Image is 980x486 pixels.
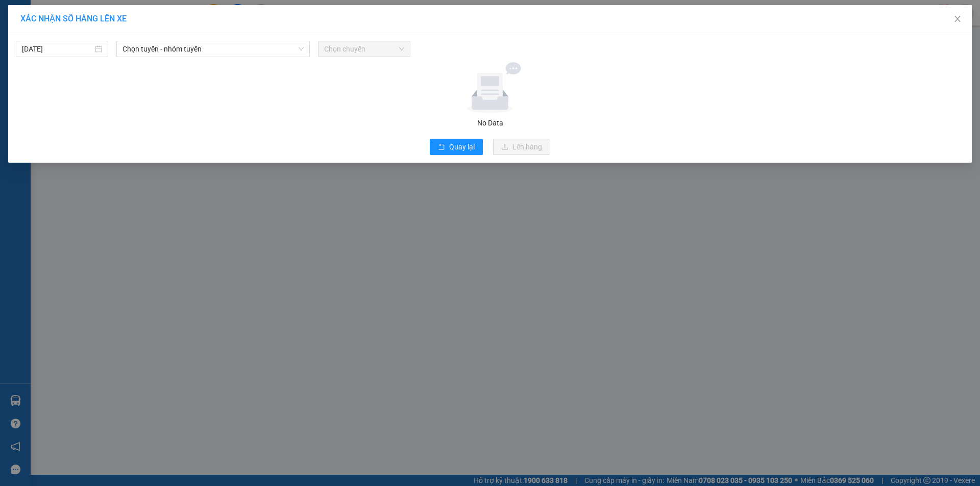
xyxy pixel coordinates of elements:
input: 11/09/2025 [22,43,93,55]
span: Chọn tuyến - nhóm tuyến [122,41,304,57]
button: rollbackQuay lại [430,139,483,155]
span: Chọn chuyến [324,41,404,57]
span: down [298,46,304,52]
button: Close [943,5,972,34]
span: rollback [438,143,445,151]
button: uploadLên hàng [493,139,550,155]
span: Quay lại [449,141,475,152]
span: XÁC NHẬN SỐ HÀNG LÊN XE [20,14,127,23]
span: close [953,15,962,23]
div: No Data [15,117,965,129]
